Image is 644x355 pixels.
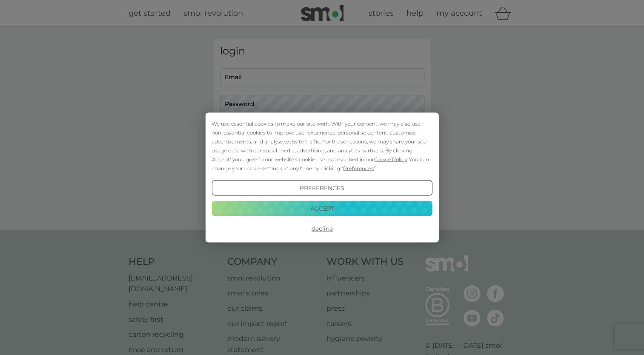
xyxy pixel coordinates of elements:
[374,156,407,163] span: Cookie Policy
[212,119,432,173] div: We use essential cookies to make our site work. With your consent, we may also use non-essential ...
[212,221,432,236] button: Decline
[205,113,438,243] div: Cookie Consent Prompt
[212,180,432,196] button: Preferences
[343,165,374,172] span: Preferences
[212,200,432,216] button: Accept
